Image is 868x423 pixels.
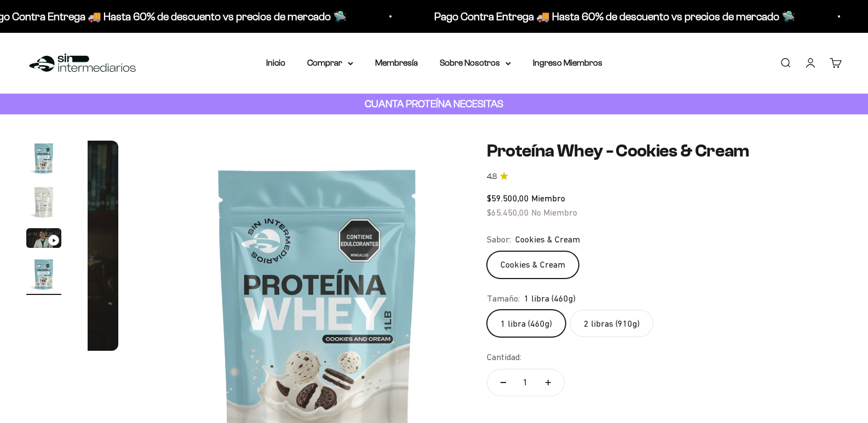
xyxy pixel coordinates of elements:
[515,233,580,247] span: Cookies & Cream
[487,369,519,396] button: Reducir cantidad
[533,58,602,67] a: Ingreso Miembros
[487,292,520,306] legend: Tamaño:
[487,171,842,183] a: 4.84.8 de 5.0 estrellas
[487,207,529,217] span: $65.450,00
[487,193,529,203] span: $59.500,00
[487,171,497,183] span: 4.8
[26,228,61,251] button: Ir al artículo 3
[532,369,564,396] button: Aumentar cantidad
[487,350,521,364] label: Cantidad:
[487,233,511,247] legend: Sabor:
[26,141,61,179] button: Ir al artículo 1
[26,184,61,223] button: Ir al artículo 2
[487,141,842,161] h1: Proteína Whey - Cookies & Cream
[531,207,577,217] span: No Miembro
[26,257,61,292] img: Proteína Whey - Cookies & Cream
[26,141,61,176] img: Proteína Whey - Cookies & Cream
[26,184,61,219] img: Proteína Whey - Cookies & Cream
[365,98,503,109] strong: CUANTA PROTEÍNA NECESITAS
[266,58,285,67] a: Inicio
[524,292,576,306] span: 1 libra (460g)
[352,8,712,25] p: Pago Contra Entrega 🚚 Hasta 60% de descuento vs precios de mercado 🛸
[375,58,418,67] a: Membresía
[307,56,353,70] summary: Comprar
[440,56,511,70] summary: Sobre Nosotros
[26,257,61,295] button: Ir al artículo 4
[531,193,565,203] span: Miembro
